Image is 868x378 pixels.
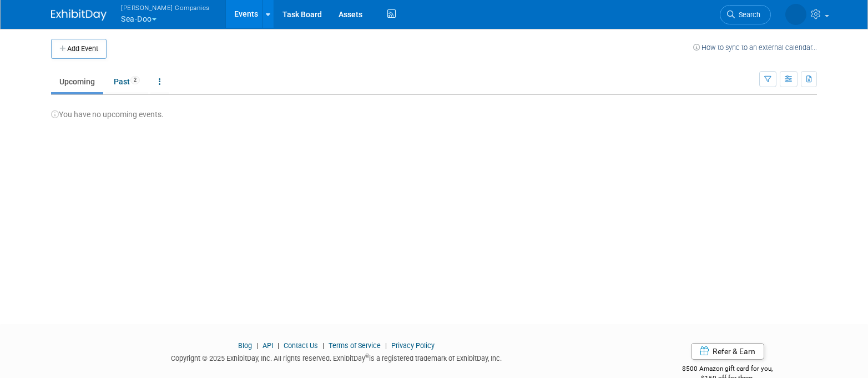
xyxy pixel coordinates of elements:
[728,6,806,18] img: Stephanie Johnson
[663,5,714,24] a: Search
[51,9,107,21] img: ExhibitDay
[329,341,381,350] a: Terms of Service
[365,353,369,359] sup: ®
[320,341,327,350] span: |
[238,341,252,350] a: Blog
[51,71,103,92] a: Upcoming
[51,351,622,364] div: Copyright © 2025 ExhibitDay, Inc. All rights reserved. ExhibitDay is a registered trademark of Ex...
[691,343,764,360] a: Refer & Earn
[263,341,273,350] a: API
[51,39,107,59] button: Add Event
[382,341,390,350] span: |
[275,341,282,350] span: |
[51,110,164,119] span: You have no upcoming events.
[105,71,148,92] a: Past2
[254,341,261,350] span: |
[693,43,817,52] a: How to sync to an external calendar...
[678,11,703,19] span: Search
[391,341,435,350] a: Privacy Policy
[284,341,318,350] a: Contact Us
[130,76,140,84] span: 2
[121,2,210,13] span: [PERSON_NAME] Companies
